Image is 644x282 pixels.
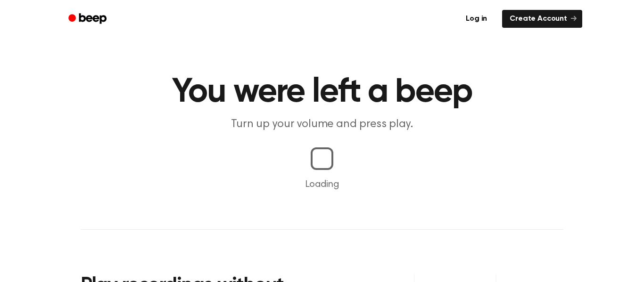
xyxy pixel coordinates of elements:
[81,75,563,109] h1: You were left a beep
[62,10,115,28] a: Beep
[141,117,503,132] p: Turn up your volume and press play.
[11,177,633,192] p: Loading
[456,8,496,30] a: Log in
[502,10,582,28] a: Create Account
